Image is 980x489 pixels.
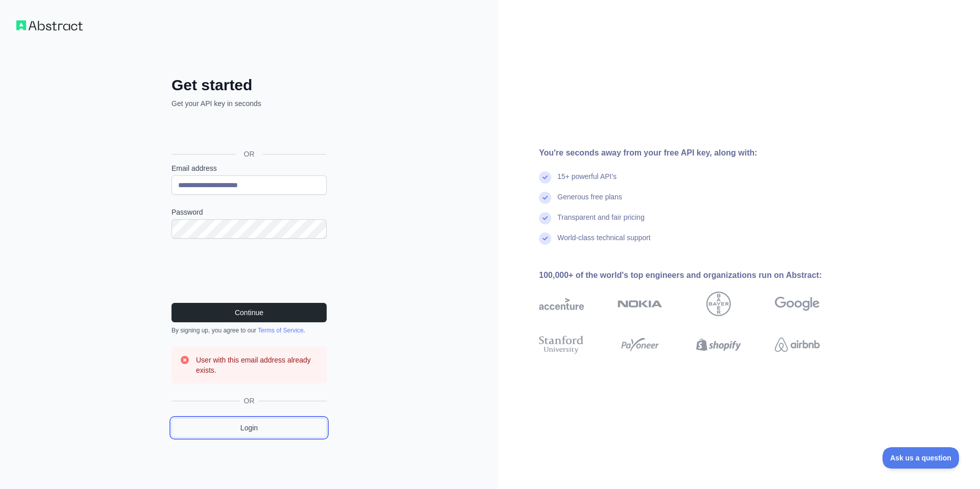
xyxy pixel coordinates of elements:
img: airbnb [775,333,820,356]
div: By signing up, you agree to our . [171,326,327,334]
img: shopify [696,333,741,356]
div: World-class technical support [557,233,651,253]
div: 100,000+ of the world's top engineers and organizations run on Abstract: [539,269,852,281]
span: OR [236,149,263,159]
img: check mark [539,192,551,204]
a: Terms of Service [258,327,303,334]
button: Continue [171,303,327,322]
img: payoneer [618,333,663,356]
label: Password [171,207,327,217]
img: accenture [539,292,584,316]
img: check mark [539,212,551,224]
img: stanford university [539,333,584,356]
img: google [775,292,820,316]
iframe: Toggle Customer Support [883,447,960,469]
div: You're seconds away from your free API key, along with: [539,147,852,159]
h3: User with this email address already exists. [196,355,318,375]
img: bayer [706,292,731,316]
span: OR [240,396,259,406]
iframe: Bouton "Se connecter avec Google" [166,120,330,142]
a: Login [171,418,327,437]
img: check mark [539,233,551,245]
div: 15+ powerful API's [557,171,617,192]
h2: Get started [171,76,327,94]
img: nokia [618,292,663,316]
div: Transparent and fair pricing [557,212,645,233]
img: Workflow [16,20,83,31]
p: Get your API key in seconds [171,98,327,109]
label: Email address [171,163,327,173]
iframe: reCAPTCHA [171,251,327,291]
img: check mark [539,171,551,184]
div: Generous free plans [557,192,622,212]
